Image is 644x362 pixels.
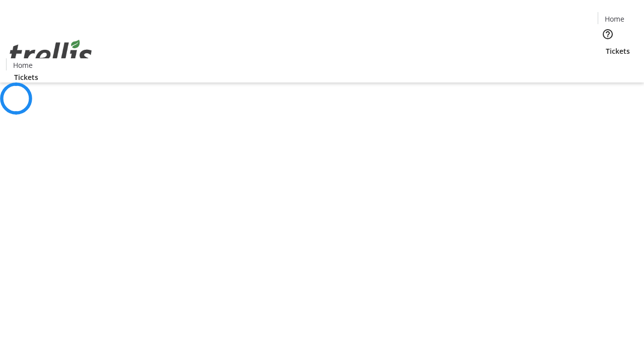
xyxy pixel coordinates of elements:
span: Tickets [606,46,630,56]
span: Home [13,60,33,70]
a: Tickets [598,46,638,56]
button: Cart [598,56,618,76]
span: Tickets [14,72,38,82]
img: Orient E2E Organization 3yzuyTgNMV's Logo [6,29,96,79]
a: Tickets [6,72,46,82]
a: Home [598,14,630,24]
button: Help [598,24,618,44]
a: Home [7,60,39,70]
span: Home [605,14,624,24]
